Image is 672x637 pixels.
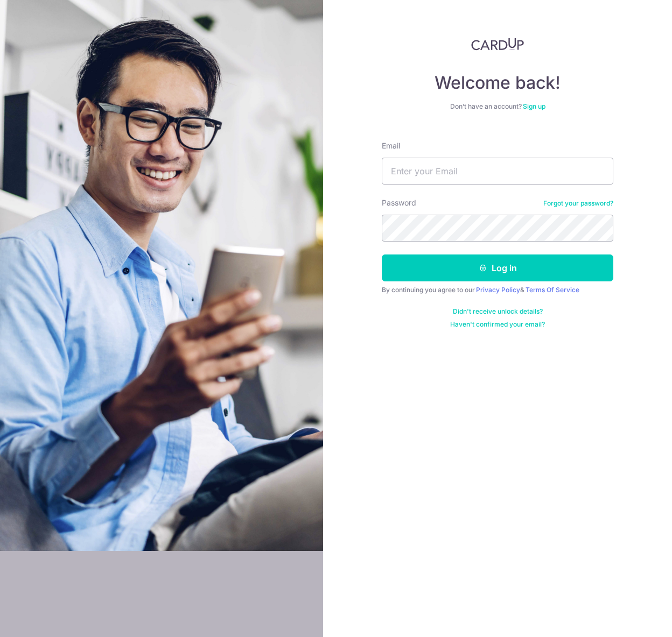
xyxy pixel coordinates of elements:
[382,254,613,281] button: Log in
[382,197,416,208] label: Password
[453,307,543,316] a: Didn't receive unlock details?
[476,286,520,294] a: Privacy Policy
[382,158,613,185] input: Enter your Email
[382,102,613,111] div: Don’t have an account?
[543,199,613,208] a: Forgot your password?
[382,72,613,94] h4: Welcome back!
[450,320,545,329] a: Haven't confirmed your email?
[526,286,579,294] a: Terms Of Service
[382,286,613,294] div: By continuing you agree to our &
[382,140,400,151] label: Email
[523,102,545,110] a: Sign up
[471,38,524,51] img: CardUp Logo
